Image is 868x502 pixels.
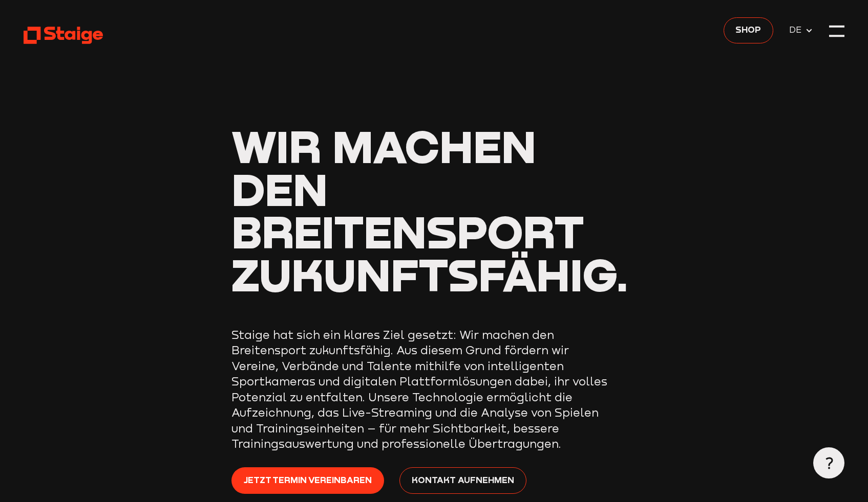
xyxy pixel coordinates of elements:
span: DE [789,23,806,37]
a: Jetzt Termin vereinbaren [231,467,384,494]
span: Wir machen den Breitensport zukunftsfähig. [231,119,629,302]
a: Kontakt aufnehmen [399,467,526,494]
span: Shop [735,23,761,37]
span: Kontakt aufnehmen [412,473,514,487]
a: Shop [724,17,774,44]
p: Staige hat sich ein klares Ziel gesetzt: Wir machen den Breitensport zukunftsfähig. Aus diesem Gr... [231,327,616,452]
span: Jetzt Termin vereinbaren [244,473,372,487]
